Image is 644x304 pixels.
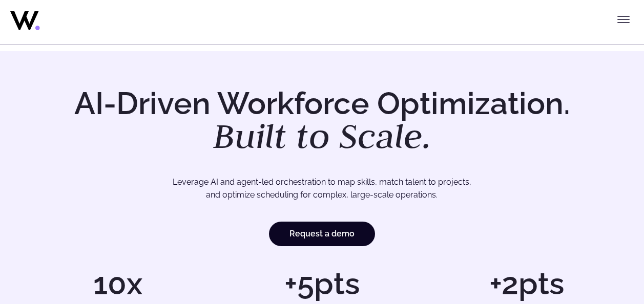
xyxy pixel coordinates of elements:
a: Request a demo [269,222,375,246]
em: Built to Scale. [213,113,431,158]
h1: 10x [20,268,215,299]
h1: AI-Driven Workforce Optimization. [60,88,585,154]
h1: +2pts [429,268,624,299]
p: Leverage AI and agent-led orchestration to map skills, match talent to projects, and optimize sch... [51,176,593,202]
h1: +5pts [225,268,419,299]
iframe: Chatbot [576,236,630,290]
button: Toggle menu [613,9,634,30]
